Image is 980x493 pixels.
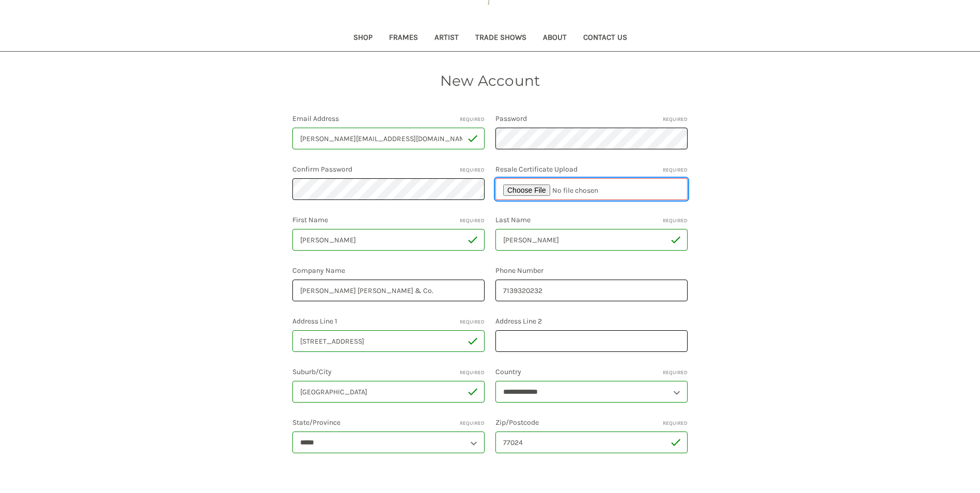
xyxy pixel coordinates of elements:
[460,369,485,377] small: Required
[495,366,688,377] label: Country
[292,265,485,276] label: Company Name
[345,26,381,51] a: Shop
[460,318,485,326] small: Required
[292,113,485,124] label: Email Address
[495,417,688,428] label: Zip/Postcode
[663,217,688,225] small: Required
[381,26,426,51] a: Frames
[292,164,485,175] label: Confirm Password
[495,316,688,327] label: Address Line 2
[663,166,688,174] small: Required
[460,116,485,124] small: Required
[292,417,485,428] label: State/Province
[663,369,688,377] small: Required
[292,366,485,377] label: Suburb/City
[460,217,485,225] small: Required
[535,26,575,51] a: About
[495,113,688,124] label: Password
[663,116,688,124] small: Required
[495,164,688,175] label: Resale Certificate Upload
[460,166,485,174] small: Required
[663,420,688,427] small: Required
[467,26,535,51] a: Trade Shows
[575,26,635,51] a: Contact Us
[202,70,779,91] h1: New Account
[460,420,485,427] small: Required
[292,214,485,225] label: First Name
[292,316,485,327] label: Address Line 1
[495,214,688,225] label: Last Name
[495,265,688,276] label: Phone Number
[426,26,467,51] a: Artist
